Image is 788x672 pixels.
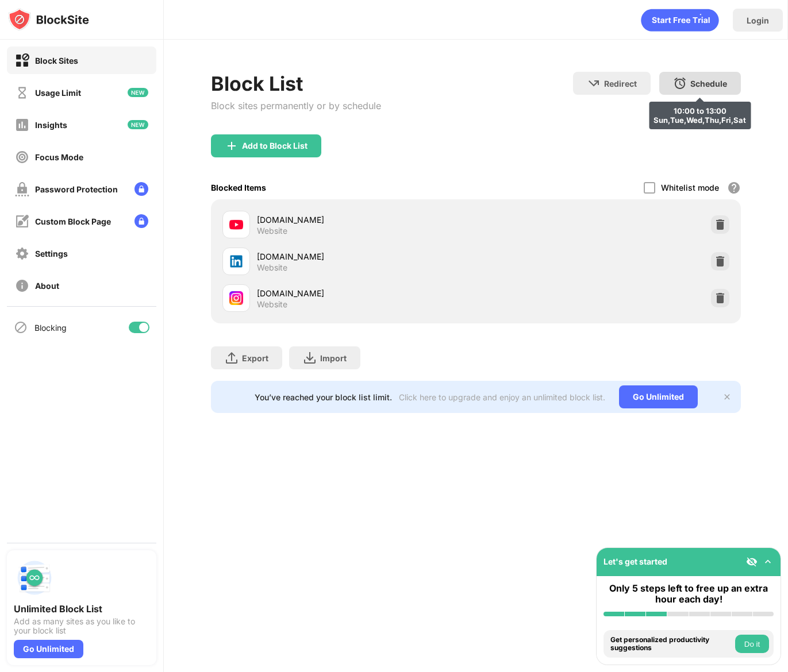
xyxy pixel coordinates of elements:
[257,287,476,299] div: [DOMAIN_NAME]
[14,603,149,615] div: Unlimited Block List
[15,86,29,100] img: time-usage-off.svg
[15,214,29,229] img: customize-block-page-off.svg
[15,279,29,293] img: about-off.svg
[654,115,746,125] div: Sun,Tue,Wed,Thu,Fri,Sat
[762,556,774,567] img: omni-setup-toggle.svg
[255,392,392,402] div: You’ve reached your block list limit.
[15,182,29,196] img: password-protection-off.svg
[654,106,746,115] div: 10:00 to 13:00
[14,320,28,334] img: blocking-icon.svg
[14,617,149,635] div: Add as many sites as you like to your block list
[15,150,29,164] img: focus-off.svg
[128,120,148,129] img: new-icon.svg
[35,120,67,130] div: Insights
[35,281,59,291] div: About
[747,16,769,25] div: Login
[35,56,78,65] div: Block Sites
[35,152,83,162] div: Focus Mode
[134,214,148,228] img: lock-menu.svg
[735,635,769,653] button: Do it
[15,118,29,132] img: insights-off.svg
[35,249,68,258] div: Settings
[211,72,381,95] div: Block List
[690,79,727,88] div: Schedule
[641,9,719,32] div: animation
[35,88,81,98] div: Usage Limit
[229,291,243,305] img: favicons
[619,385,698,408] div: Go Unlimited
[14,557,55,598] img: push-block-list.svg
[35,184,118,194] div: Password Protection
[746,556,758,567] img: eye-not-visible.svg
[257,226,287,236] div: Website
[15,246,29,261] img: settings-off.svg
[661,183,719,192] div: Whitelist mode
[211,100,381,111] div: Block sites permanently or by schedule
[604,557,667,566] div: Let's get started
[35,217,111,226] div: Custom Block Page
[610,636,732,652] div: Get personalized productivity suggestions
[399,392,605,402] div: Click here to upgrade and enjoy an unlimited block list.
[257,299,287,310] div: Website
[604,583,774,605] div: Only 5 steps left to free up an extra hour each day!
[8,8,89,31] img: logo-blocksite.svg
[257,250,476,262] div: [DOMAIN_NAME]
[242,141,307,150] div: Add to Block List
[211,183,266,192] div: Blocked Items
[722,392,732,401] img: x-button.svg
[134,182,148,196] img: lock-menu.svg
[128,88,148,97] img: new-icon.svg
[320,353,347,363] div: Import
[34,323,67,333] div: Blocking
[229,218,243,231] img: favicons
[229,254,243,268] img: favicons
[604,79,637,88] div: Redirect
[14,640,83,658] div: Go Unlimited
[15,53,29,68] img: block-on.svg
[257,262,287,273] div: Website
[242,353,268,363] div: Export
[257,214,476,226] div: [DOMAIN_NAME]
